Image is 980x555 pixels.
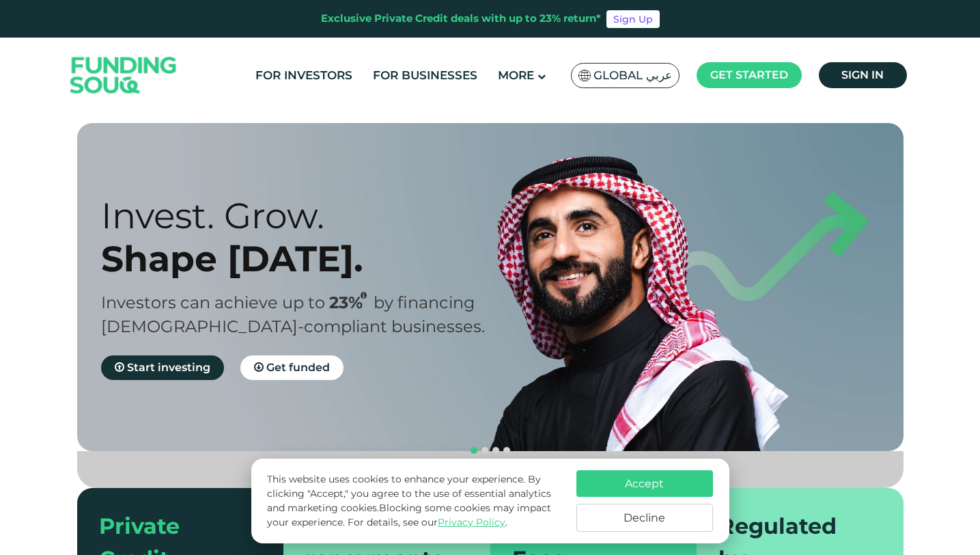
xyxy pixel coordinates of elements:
p: This website uses cookies to enhance your experience. By clicking "Accept," you agree to the use ... [267,472,562,530]
a: Start investing [101,355,224,380]
a: Sign Up [606,10,660,28]
div: Exclusive Private Credit deals with up to 23% return* [321,11,601,27]
a: Sign in [819,62,907,88]
i: 23% IRR (expected) ~ 15% Net yield (expected) [361,292,367,299]
button: Decline [576,504,713,532]
span: Start investing [127,361,210,374]
button: navigation [468,445,479,456]
div: Invest. Grow. [101,194,514,237]
span: Investors can achieve up to [101,293,325,312]
img: SA Flag [578,70,591,81]
span: Sign in [841,68,884,81]
span: Global عربي [593,68,672,83]
span: Get started [710,68,788,81]
span: Get funded [266,361,330,374]
span: More [498,68,534,82]
span: Blocking some cookies may impact your experience. [267,502,551,528]
a: For Businesses [369,64,481,87]
button: navigation [501,445,512,456]
a: Get funded [240,355,344,380]
a: Privacy Policy [438,516,505,528]
span: For details, see our . [348,516,507,528]
a: For Investors [252,64,356,87]
div: Shape [DATE]. [101,237,514,280]
button: Accept [576,470,713,497]
img: Logo [57,41,191,110]
span: 23% [329,293,374,312]
button: navigation [479,445,490,456]
button: navigation [490,445,501,456]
